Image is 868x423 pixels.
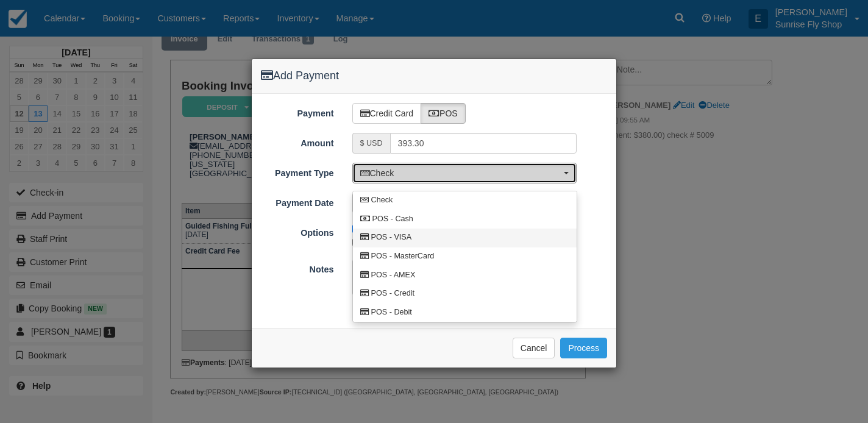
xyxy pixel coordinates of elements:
[371,251,435,262] span: POS - MasterCard
[252,133,343,150] label: Amount
[360,139,383,148] small: $ USD
[352,163,577,183] button: Check
[560,338,607,358] button: Process
[252,259,343,276] label: Notes
[261,68,607,84] h4: Add Payment
[371,195,393,206] span: Check
[371,232,412,243] span: POS - VISA
[252,193,343,210] label: Payment Date
[360,167,561,179] span: Check
[252,222,343,240] label: Options
[513,338,555,358] button: Cancel
[252,103,343,120] label: Payment
[371,288,414,299] span: POS - Credit
[352,103,422,124] label: Credit Card
[371,307,412,318] span: POS - Debit
[252,163,343,180] label: Payment Type
[390,133,577,154] input: Valid amount required.
[372,214,413,225] span: POS - Cash
[371,270,416,281] span: POS - AMEX
[421,103,466,124] label: POS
